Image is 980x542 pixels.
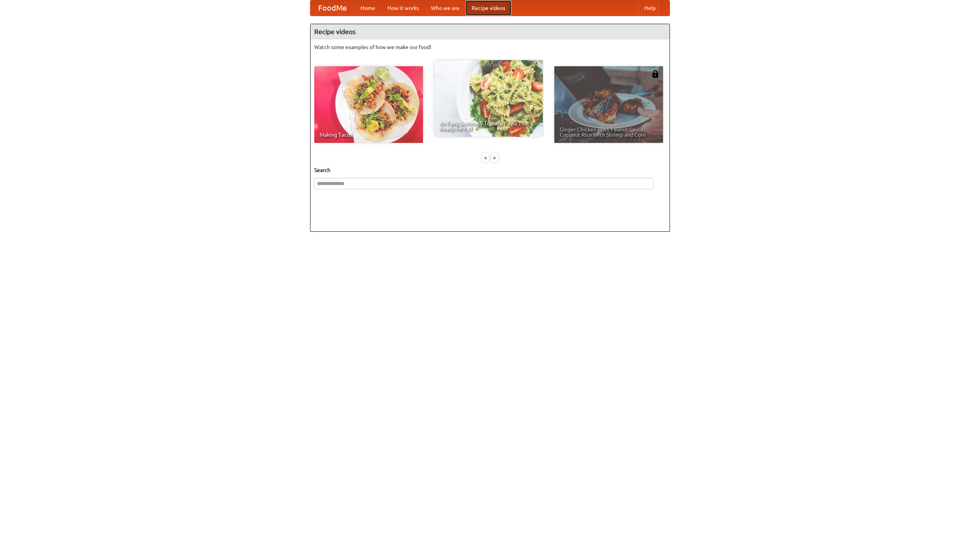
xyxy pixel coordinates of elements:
a: How it works [381,0,425,16]
a: Help [638,0,662,16]
div: » [491,153,498,162]
span: An Easy, Summery Tomato Pasta That's Ready for Fall [439,121,537,131]
a: Who we are [425,0,465,16]
a: Making Tacos [314,66,423,143]
a: FoodMe [310,0,354,16]
h4: Recipe videos [310,24,670,39]
a: An Easy, Summery Tomato Pasta That's Ready for Fall [434,60,543,137]
a: Home [354,0,381,16]
a: Recipe videos [465,0,511,16]
span: Making Tacos [320,132,418,138]
img: 483408.png [652,70,659,78]
div: « [482,153,489,162]
h5: Search [314,166,666,174]
p: Watch some examples of how we make our food! [314,43,666,51]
